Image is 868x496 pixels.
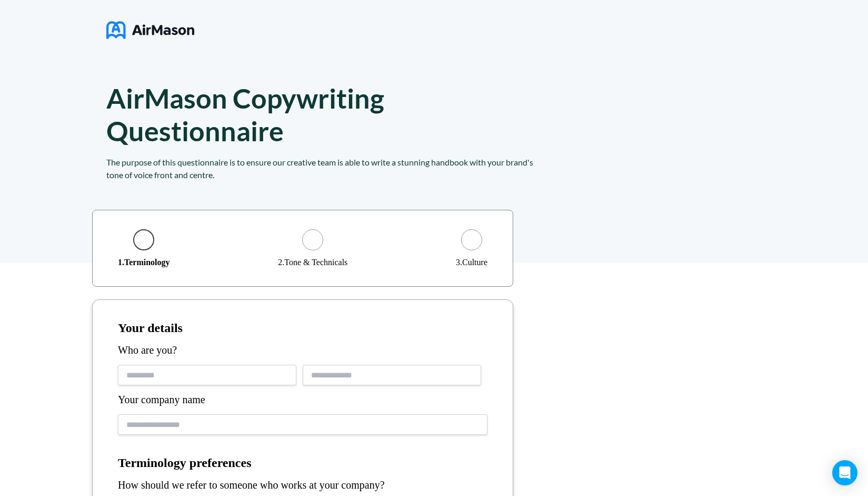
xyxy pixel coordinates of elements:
div: Open Intercom Messenger [832,460,857,485]
h1: AirMason Copywriting Questionnaire [106,82,415,147]
div: 1 . Terminology [118,258,170,267]
h1: Terminology preferences [118,456,487,471]
div: 3 . Culture [456,258,487,267]
div: 2 . Tone & Technicals [278,258,347,267]
div: Your company name [118,394,487,406]
img: logo [106,17,194,43]
div: How should we refer to someone who works at your company? [118,479,487,491]
h1: Your details [118,321,487,336]
div: The purpose of this questionnaire is to ensure our creative team is able to write a stunning hand... [106,156,538,181]
div: Who are you? [118,344,487,356]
